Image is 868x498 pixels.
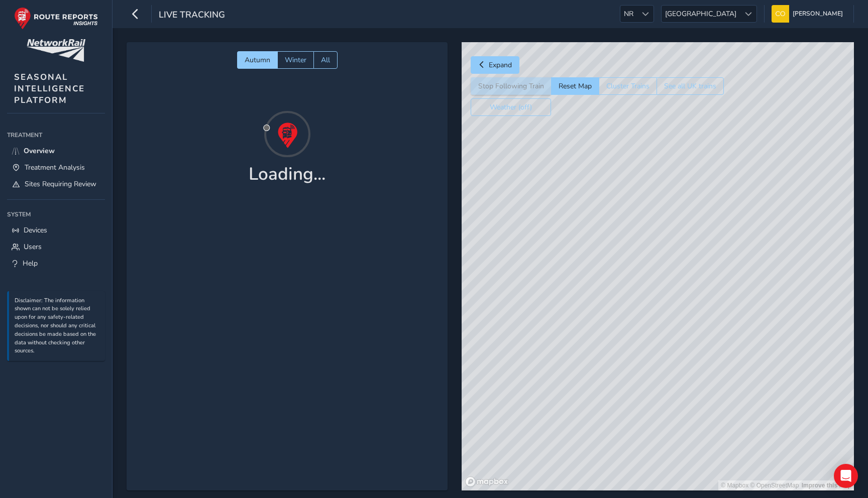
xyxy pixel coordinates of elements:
button: Winter [277,51,313,69]
span: Expand [489,60,512,70]
a: Help [7,255,105,272]
span: Live Tracking [159,9,225,23]
h1: Loading... [249,164,325,185]
button: Weather (off) [471,98,551,116]
span: All [321,55,330,65]
div: System [7,207,105,222]
span: [PERSON_NAME] [793,5,843,23]
span: NR [620,6,637,22]
a: Devices [7,222,105,238]
span: Treatment Analysis [25,163,85,172]
span: Devices [24,225,47,235]
img: diamond-layout [772,5,789,23]
button: See all UK trains [657,77,724,95]
button: Reset Map [551,77,599,95]
button: All [313,51,338,69]
span: Autumn [245,55,270,65]
span: [GEOGRAPHIC_DATA] [662,6,740,22]
a: Overview [7,143,105,159]
button: Cluster Trains [599,77,657,95]
div: Treatment [7,128,105,143]
span: Winter [285,55,306,65]
img: rr logo [14,7,98,30]
span: Help [23,259,38,268]
div: Open Intercom Messenger [834,464,858,488]
a: Users [7,238,105,255]
button: [PERSON_NAME] [772,5,846,23]
button: Expand [471,56,519,74]
span: Users [24,242,42,252]
span: SEASONAL INTELLIGENCE PLATFORM [14,71,85,106]
span: Overview [24,146,55,156]
span: Sites Requiring Review [25,179,96,189]
p: Disclaimer: The information shown can not be solely relied upon for any safety-related decisions,... [15,297,100,356]
img: customer logo [27,39,85,62]
a: Sites Requiring Review [7,176,105,192]
a: Treatment Analysis [7,159,105,176]
button: Autumn [237,51,277,69]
